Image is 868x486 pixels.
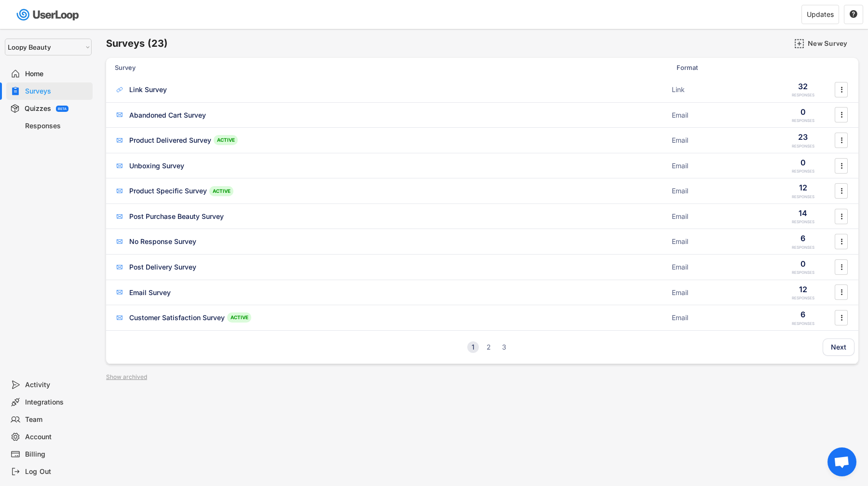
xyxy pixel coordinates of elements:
div: RESPONSES [792,245,814,250]
div: Survey [115,63,671,72]
div: 0 [800,258,806,269]
div: Product Specific Survey [129,186,207,196]
div: 0 [800,107,806,117]
div: Email [672,110,768,120]
div: Email [672,262,768,272]
div: Email [672,186,768,196]
h6: Surveys (23) [106,37,168,50]
div: Surveys [25,87,89,96]
text:  [841,236,842,246]
div: No Response Survey [129,237,196,246]
div: RESPONSES [792,296,814,301]
div: 12 [799,284,807,295]
div: RESPONSES [792,118,814,123]
text:  [841,135,842,145]
div: Customer Satisfaction Survey [129,313,225,323]
button:  [837,82,846,97]
div: Billing [25,450,89,459]
button:  [837,260,846,274]
div: 14 [799,208,807,218]
div: Show archived [106,374,147,380]
div: Product Delivered Survey [129,135,211,145]
div: 23 [798,132,808,142]
div: 3 [498,344,510,351]
div: ACTIVE [227,312,251,323]
button:  [837,159,846,173]
button:  [837,184,846,198]
div: 32 [798,81,808,92]
div: Integrations [25,398,89,407]
div: Team [25,415,89,424]
div: RESPONSES [792,270,814,275]
button:  [837,285,846,299]
div: New Survey [808,39,856,48]
div: Log Out [25,467,89,476]
div: Responses [25,121,89,131]
div: 2 [483,344,494,351]
div: Quizzes [25,104,51,113]
div: RESPONSES [792,321,814,326]
text:  [841,186,842,196]
div: Post Purchase Beauty Survey [129,212,224,221]
text:  [841,161,842,171]
div: ACTIVE [209,186,233,196]
text:  [841,312,842,323]
div: Email Survey [129,288,171,297]
text:  [841,287,842,297]
img: AddMajor.svg [794,39,804,49]
div: RESPONSES [792,219,814,225]
div: BETA [58,107,67,110]
button:  [849,10,858,19]
div: 1 [467,344,479,351]
div: Post Delivery Survey [129,262,196,272]
div: Updates [807,11,834,18]
div: Link Survey [129,85,167,94]
div: RESPONSES [792,144,814,149]
div: RESPONSES [792,194,814,200]
button:  [837,310,846,325]
div: ACTIVE [214,135,238,145]
div: Email [672,313,768,323]
div: Unboxing Survey [129,161,184,171]
div: 6 [800,233,805,243]
button:  [837,133,846,148]
text:  [841,211,842,221]
div: Email [672,135,768,145]
div: 0 [800,157,806,168]
button:  [837,209,846,224]
text:  [841,262,842,272]
div: Link [672,85,768,94]
img: userloop-logo-01.svg [14,5,82,25]
text:  [841,84,842,94]
button:  [837,108,846,122]
div: Format [677,63,773,72]
text:  [850,10,857,18]
div: 12 [799,182,807,193]
button: Next [823,338,854,356]
div: Abandoned Cart Survey [129,110,206,120]
div: Home [25,69,89,79]
div: Account [25,432,89,442]
div: Email [672,212,768,221]
div: Email [672,237,768,246]
div: Email [672,288,768,297]
div: Open chat [827,447,856,476]
div: RESPONSES [792,93,814,98]
div: Activity [25,380,89,390]
div: RESPONSES [792,169,814,174]
div: Email [672,161,768,171]
button:  [837,234,846,249]
div: 6 [800,309,805,320]
text:  [841,110,842,120]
